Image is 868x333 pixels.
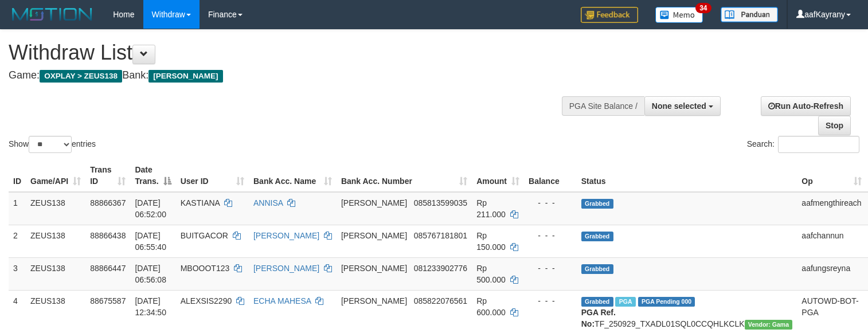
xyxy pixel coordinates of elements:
th: ID [9,159,26,192]
a: Run Auto-Refresh [761,96,851,116]
label: Search: [747,136,859,153]
a: Stop [818,116,851,135]
h4: Game: Bank: [9,70,567,81]
div: - - - [529,197,572,209]
span: Grabbed [581,297,613,307]
span: Copy 085822076561 to clipboard [414,296,467,305]
span: [DATE] 06:55:40 [135,231,166,252]
b: PGA Ref. No: [581,308,616,328]
span: 88866367 [90,198,126,207]
td: aafchannun [797,225,866,257]
th: Bank Acc. Number: activate to sort column ascending [337,159,472,192]
div: - - - [529,230,572,241]
td: ZEUS138 [26,225,85,257]
td: 2 [9,225,26,257]
div: - - - [529,263,572,274]
span: OXPLAY > ZEUS138 [40,70,122,83]
h1: Withdraw List [9,41,567,64]
span: Rp 150.000 [476,231,506,252]
td: 1 [9,192,26,225]
span: Rp 600.000 [476,296,506,317]
th: Bank Acc. Name: activate to sort column ascending [249,159,337,192]
select: Showentries [29,136,72,153]
span: [DATE] 12:34:50 [135,296,166,317]
span: Rp 211.000 [476,198,506,219]
span: ALEXSIS2290 [181,296,232,305]
img: Button%20Memo.svg [655,7,703,23]
img: MOTION_logo.png [9,6,96,23]
span: [PERSON_NAME] [341,198,407,207]
a: ECHA MAHESA [253,296,311,305]
span: Copy 081233902776 to clipboard [414,264,467,273]
th: Balance [524,159,577,192]
td: aafmengthireach [797,192,866,225]
div: - - - [529,295,572,307]
span: Copy 085813599035 to clipboard [414,198,467,207]
span: Grabbed [581,199,613,209]
span: Grabbed [581,232,613,241]
span: [PERSON_NAME] [341,231,407,240]
td: ZEUS138 [26,257,85,290]
span: 34 [695,3,711,13]
div: PGA Site Balance / [562,96,644,116]
span: BUITGACOR [181,231,228,240]
img: Feedback.jpg [581,7,638,23]
span: [PERSON_NAME] [341,296,407,305]
th: Game/API: activate to sort column ascending [26,159,85,192]
input: Search: [778,136,859,153]
span: Marked by aafpengsreynich [615,297,635,307]
span: [PERSON_NAME] [148,70,222,83]
td: ZEUS138 [26,192,85,225]
a: ANNISA [253,198,283,207]
th: Trans ID: activate to sort column ascending [85,159,130,192]
span: MBOOOT123 [181,264,230,273]
th: User ID: activate to sort column ascending [176,159,249,192]
th: Date Trans.: activate to sort column descending [130,159,175,192]
span: 88675587 [90,296,126,305]
span: Vendor URL: https://trx31.1velocity.biz [745,320,793,330]
span: 88866438 [90,231,126,240]
a: [PERSON_NAME] [253,231,319,240]
span: [DATE] 06:52:00 [135,198,166,219]
span: [PERSON_NAME] [341,264,407,273]
span: PGA Pending [638,297,695,307]
img: panduan.png [721,7,778,22]
span: None selected [652,101,706,111]
span: KASTIANA [181,198,220,207]
span: 88866447 [90,264,126,273]
th: Amount: activate to sort column ascending [472,159,524,192]
span: Copy 085767181801 to clipboard [414,231,467,240]
label: Show entries [9,136,96,153]
button: None selected [644,96,721,116]
th: Op: activate to sort column ascending [797,159,866,192]
th: Status [577,159,797,192]
a: [PERSON_NAME] [253,264,319,273]
span: [DATE] 06:56:08 [135,264,166,284]
span: Grabbed [581,264,613,274]
td: aafungsreyna [797,257,866,290]
td: 3 [9,257,26,290]
span: Rp 500.000 [476,264,506,284]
